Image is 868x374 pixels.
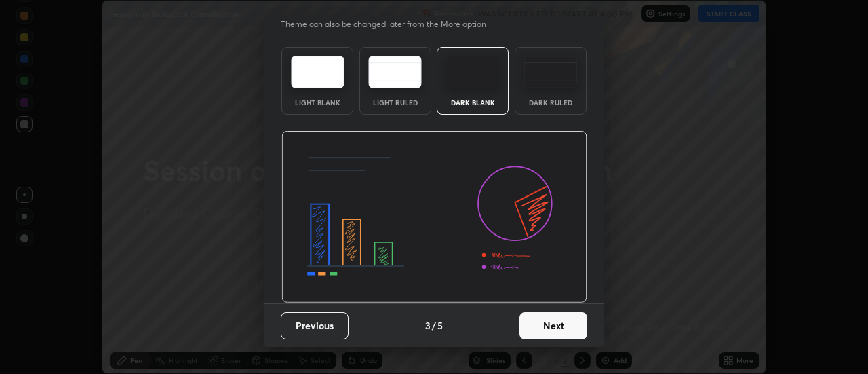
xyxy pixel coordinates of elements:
img: lightRuledTheme.5fabf969.svg [368,56,422,88]
button: Previous [281,312,349,339]
div: Dark Ruled [524,99,578,106]
img: darkTheme.f0cc69e5.svg [446,56,500,88]
div: Dark Blank [446,99,500,106]
img: lightTheme.e5ed3b09.svg [291,56,344,88]
h4: 3 [425,318,431,333]
h4: / [432,318,436,333]
p: Theme can also be changed later from the More option [281,18,500,31]
div: Light Ruled [368,99,422,106]
img: darkRuledTheme.de295e13.svg [524,56,577,88]
img: darkThemeBanner.d06ce4a2.svg [281,131,587,303]
button: Next [519,312,587,339]
div: Light Blank [290,99,344,106]
h4: 5 [437,318,443,333]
